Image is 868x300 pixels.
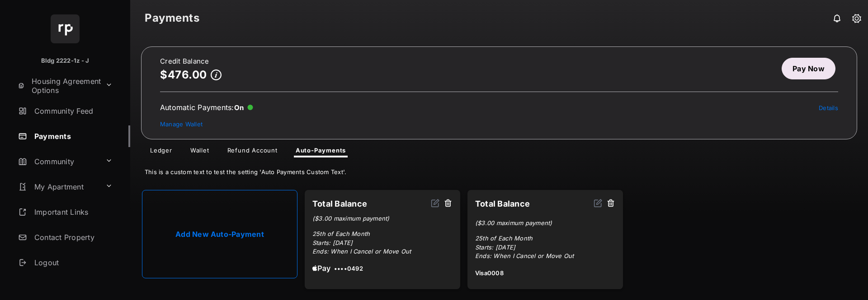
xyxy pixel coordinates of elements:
p: $476.00 [160,69,207,81]
strong: Payments [145,13,199,23]
span: Visa 0008 [475,269,504,278]
span: 25th of Each Month [475,235,533,242]
span: Starts: [DATE] [312,239,353,246]
a: Important Links [14,201,116,223]
a: Housing Agreement Options [14,75,102,97]
a: Wallet [183,147,217,157]
span: ( $3.00 maximum payment ) [312,215,390,222]
a: Ledger [143,147,179,157]
a: Manage Wallet [160,120,203,128]
p: Bldg 2222-1z - J [41,56,90,65]
span: •••• 0492 [334,264,363,273]
img: svg+xml;base64,PHN2ZyB2aWV3Qm94PSIwIDAgMjQgMjQiIHdpZHRoPSIxNiIgaGVpZ2h0PSIxNiIgZmlsbD0ibm9uZSIgeG... [431,198,440,208]
span: Ends: When I Cancel or Move Out [475,252,574,259]
strong: Total Balance [312,199,367,208]
div: Automatic Payments : [160,103,253,112]
img: svg+xml;base64,PHN2ZyB4bWxucz0iaHR0cDovL3d3dy53My5vcmcvMjAwMC9zdmciIHdpZHRoPSI2NCIgaGVpZ2h0PSI2NC... [51,14,80,43]
span: 25th of Each Month [312,230,370,237]
a: My Apartment [14,176,102,198]
span: Starts: [DATE] [475,244,515,251]
span: On [234,103,244,112]
a: Refund Account [220,147,285,157]
h2: Credit Balance [160,58,222,65]
a: Logout [14,252,130,273]
a: Community Feed [14,100,130,122]
a: Payments [14,125,130,147]
div: This is a custom text to test the setting 'Auto Payments Custom Text'. [130,157,868,183]
span: ( $3.00 maximum payment ) [475,219,552,226]
a: Community [14,151,102,172]
img: svg+xml;base64,PHN2ZyB2aWV3Qm94PSIwIDAgMjQgMjQiIHdpZHRoPSIxNiIgaGVpZ2h0PSIxNiIgZmlsbD0ibm9uZSIgeG... [594,198,603,208]
a: Add New Auto-Payment [142,190,297,278]
span: Ends: When I Cancel or Move Out [312,248,411,255]
a: Details [819,104,838,111]
a: Contact Property [14,226,130,248]
strong: Total Balance [475,199,530,208]
a: Auto-Payments [288,147,353,157]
